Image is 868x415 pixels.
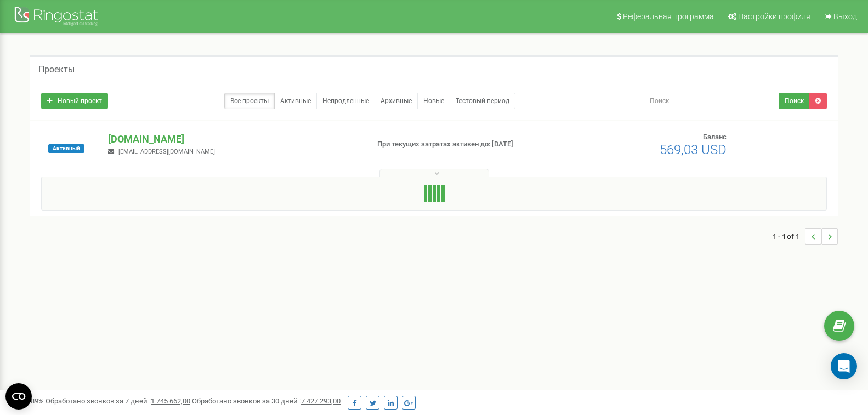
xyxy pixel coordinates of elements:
[773,228,805,245] span: 1 - 1 of 1
[833,12,857,21] span: Выход
[779,93,810,109] button: Поиск
[377,139,561,150] p: При текущих затратах активен до: [DATE]
[301,397,341,405] u: 7 427 293,00
[151,397,190,405] u: 1 745 662,00
[831,353,857,379] div: Open Intercom Messenger
[738,12,810,21] span: Настройки профиля
[46,397,190,405] span: Обработано звонков за 7 дней :
[660,142,727,157] span: 569,03 USD
[274,93,317,109] a: Активные
[316,93,375,109] a: Непродленные
[375,93,418,109] a: Архивные
[38,65,75,75] h5: Проекты
[417,93,450,109] a: Новые
[5,383,32,410] button: Open CMP widget
[773,217,838,255] nav: ...
[118,148,215,155] span: [EMAIL_ADDRESS][DOMAIN_NAME]
[48,144,84,153] span: Активный
[192,397,341,405] span: Обработано звонков за 30 дней :
[108,132,359,146] p: [DOMAIN_NAME]
[224,93,275,109] a: Все проекты
[450,93,515,109] a: Тестовый период
[703,133,727,141] span: Баланс
[623,12,714,21] span: Реферальная программа
[41,93,108,109] a: Новый проект
[643,93,779,109] input: Поиск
